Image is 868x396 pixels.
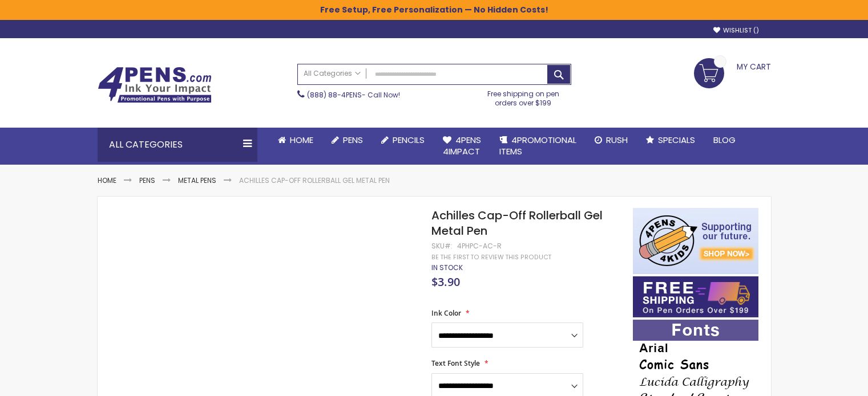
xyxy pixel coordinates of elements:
a: 4Pens4impact [434,128,490,165]
a: Wishlist [713,26,759,35]
a: Pencils [372,128,434,153]
a: Metal Pens [178,175,216,185]
li: Achilles Cap-Off Rollerball Gel Metal Pen [239,176,390,185]
span: All Categories [304,69,361,78]
div: Availability [431,263,463,272]
a: Blog [704,128,745,153]
span: Pencils [393,134,425,146]
a: Pens [322,128,372,153]
a: Specials [637,128,704,153]
span: Achilles Cap-Off Rollerball Gel Metal Pen [431,207,603,239]
a: Rush [586,128,637,153]
span: - Call Now! [307,90,400,100]
span: $3.90 [431,274,460,289]
strong: SKU [431,241,453,251]
a: (888) 88-4PENS [307,90,362,100]
img: 4pens 4 kids [633,208,758,274]
span: Home [290,134,313,146]
div: All Categories [98,128,257,162]
span: Specials [658,134,695,146]
a: 4PROMOTIONALITEMS [490,128,586,165]
span: Rush [606,134,628,146]
a: Home [98,175,116,185]
div: 4PHPC-AC-R [457,242,502,251]
span: Pens [343,134,363,146]
span: Blog [713,134,736,146]
span: 4Pens 4impact [443,134,481,157]
a: Home [269,128,322,153]
span: In stock [431,263,463,272]
a: Pens [139,175,155,185]
a: Be the first to review this product [431,253,551,262]
span: 4PROMOTIONAL ITEMS [499,134,576,157]
a: All Categories [298,64,366,83]
div: Free shipping on pen orders over $199 [475,85,571,108]
span: Text Font Style [431,358,480,368]
span: Ink Color [431,308,461,318]
img: 4Pens Custom Pens and Promotional Products [98,67,212,103]
img: Free shipping on orders over $199 [633,276,758,317]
